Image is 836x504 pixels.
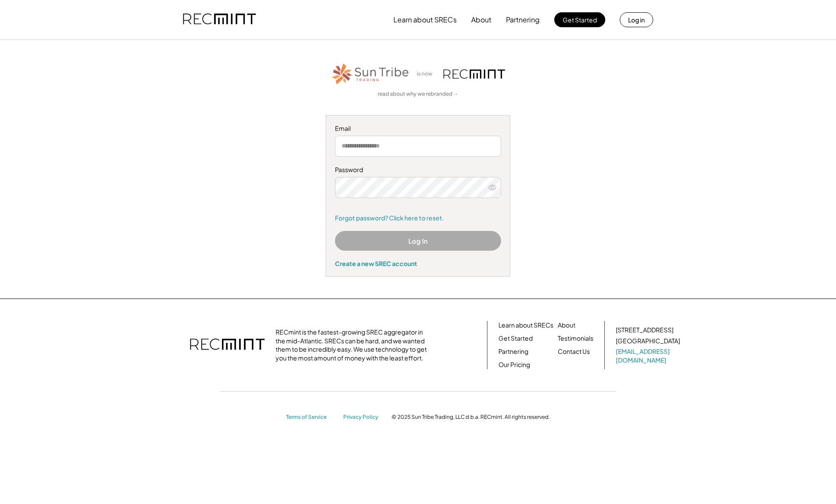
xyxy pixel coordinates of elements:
[558,334,593,343] a: Testimonials
[498,347,528,356] a: Partnering
[378,90,458,98] a: read about why we rebranded →
[616,337,680,346] div: [GEOGRAPHIC_DATA]
[335,166,501,174] div: Password
[498,334,533,343] a: Get Started
[335,214,501,223] a: Forgot password? Click here to reset.
[331,62,410,86] img: STT_Horizontal_Logo%2B-%2BColor.png
[183,5,256,35] img: recmint-logotype%403x.png
[414,70,439,78] div: is now
[616,347,682,364] a: [EMAIL_ADDRESS][DOMAIN_NAME]
[558,347,590,356] a: Contact Us
[498,360,530,369] a: Our Pricing
[392,414,550,421] div: © 2025 Sun Tribe Trading, LLC d.b.a. RECmint. All rights reserved.
[190,330,265,360] img: recmint-logotype%403x.png
[620,12,653,27] button: Log in
[506,11,540,29] button: Partnering
[471,11,491,29] button: About
[393,11,457,29] button: Learn about SRECs
[616,326,673,335] div: [STREET_ADDRESS]
[343,414,383,421] a: Privacy Policy
[286,414,334,421] a: Terms of Service
[554,12,605,27] button: Get Started
[335,124,501,133] div: Email
[335,231,501,251] button: Log In
[335,259,501,267] div: Create a new SREC account
[443,69,505,79] img: recmint-logotype%403x.png
[558,321,575,330] a: About
[276,328,432,362] div: RECmint is the fastest-growing SREC aggregator in the mid-Atlantic. SRECs can be hard, and we wan...
[498,321,553,330] a: Learn about SRECs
